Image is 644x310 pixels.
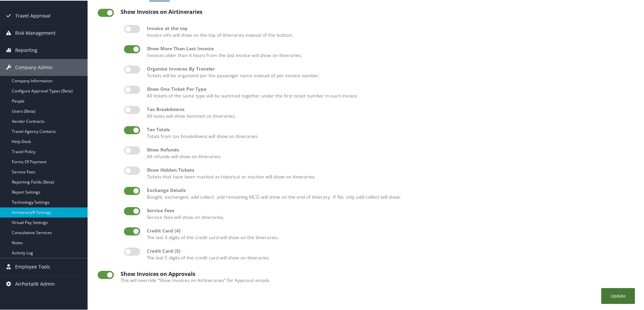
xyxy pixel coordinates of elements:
span: Company Admin [15,58,53,75]
span: AirPortal® Admin [15,275,55,292]
div: Show One Ticket Per Type [147,85,633,92]
label: Bought, exchanged, add collect, and remaining MCO will show on the end of itinerary. If No, only ... [147,186,633,200]
label: The last 4 digits of the credit card will show on the itineraries. [147,227,633,241]
div: Show Hidden Tickets [147,166,633,173]
span: Employee Tools [15,258,50,275]
div: Organize Invoices By Traveler [147,65,633,72]
label: Totals from tax breakdowns will show on itineraries. [147,125,633,139]
label: Service fees will show on itineraries. [147,206,633,220]
label: All taxes will show itemized on itineraries. [147,105,633,119]
span: Travel Approval [15,7,51,24]
div: Invoice at the top [147,24,633,31]
div: Tax Breakdowns [147,105,633,112]
label: Tickets will be organized per the passenger name instead of per invoice number. [147,65,633,79]
label: This will override "Show Invoices on Airtineraries" for Approval emails. [121,276,637,283]
label: Tickets that have been marked as historical or inactive will show on itineraries. [147,166,633,180]
button: Update [601,287,635,303]
div: Show More Than Last Invoice [147,45,633,51]
div: Show Refunds [147,146,633,152]
div: Show Invoices on Approvals [121,270,637,276]
div: Exchange Details [147,186,633,193]
span: Reporting [15,41,37,58]
label: All refunds will show on itineraries. [147,146,633,160]
div: Tax Totals [147,125,633,132]
label: All tickets of the same type will be summed together under the first ticket number in each invoice. [147,85,633,99]
label: Invoices older than 4 hours from the last invoice will show on itineraries. [147,45,633,58]
label: The last 5 digits of the credit card will show on itineraries. [147,247,633,261]
div: Service Fees [147,206,633,213]
label: Invoice info will show on the top of itineraries instead of the bottom. [147,24,633,38]
div: Credit Card (4) [147,227,633,233]
div: Show Invoices on Airtineraries [121,8,637,14]
div: Credit Card (5) [147,247,633,254]
span: Risk Management [15,24,56,41]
